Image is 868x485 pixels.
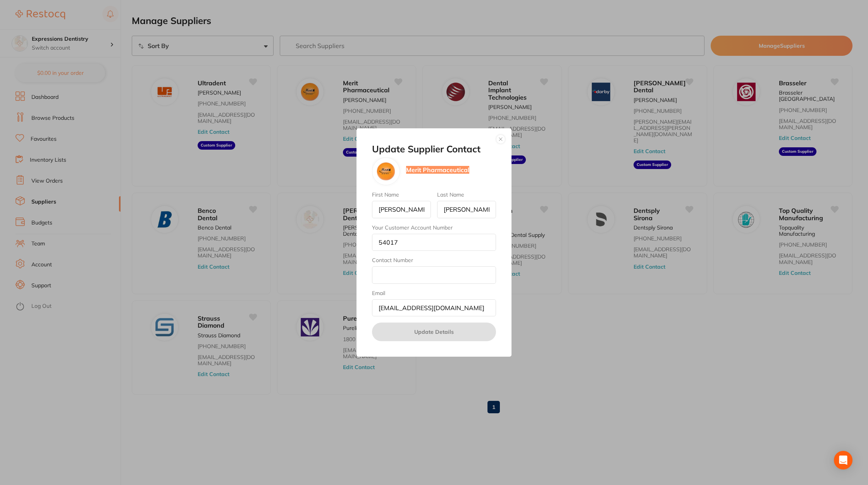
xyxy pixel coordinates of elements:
label: Last Name [437,192,496,198]
label: Contact Number [372,257,496,263]
label: Email [372,290,496,296]
button: Update Details [372,323,496,341]
div: Open Intercom Messenger [834,451,852,469]
label: Your Customer Account Number [372,224,496,231]
p: Merit Pharmaceutical [406,166,469,173]
img: Merit Pharmaceutical [377,162,395,181]
h2: Update Supplier Contact [372,144,496,155]
label: First Name [372,192,431,198]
